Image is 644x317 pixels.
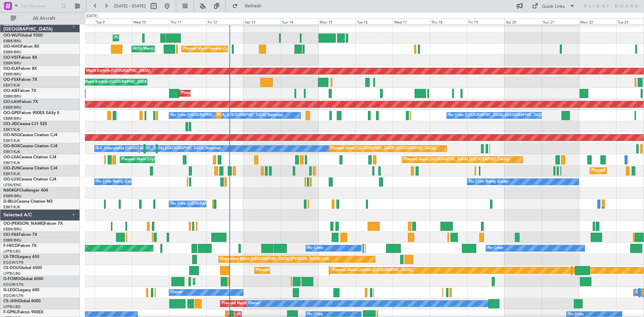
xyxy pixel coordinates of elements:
a: EBBR/BRU [3,39,21,44]
a: EBKT/KJK [3,171,20,176]
a: LX-TROLegacy 650 [3,255,39,259]
div: Planned Maint [GEOGRAPHIC_DATA] ([GEOGRAPHIC_DATA]) [404,155,509,165]
span: OO-ELK [3,67,18,71]
span: OO-[PERSON_NAME] [3,222,44,226]
div: Sat 13 [244,18,281,24]
span: LX-TRO [3,255,18,259]
span: All Aircraft [17,16,71,21]
a: EGGW/LTN [3,260,23,265]
div: Planned Maint [GEOGRAPHIC_DATA] ([GEOGRAPHIC_DATA]) [331,144,436,154]
div: Unplanned Maint [GEOGRAPHIC_DATA] ([PERSON_NAME] Intl) [220,254,329,264]
div: Owner [249,299,260,309]
a: EBBR/BRU [3,238,21,243]
a: EGGW/LTN [3,282,23,287]
a: EBBR/BRU [3,72,21,77]
span: [DATE] - [DATE] [114,3,146,9]
input: Trip Number [20,1,59,11]
a: EGGW/LTN [3,293,23,298]
span: OO-HHO [3,45,21,49]
a: D-IBLUCessna Citation M2 [3,200,53,204]
div: Quick Links [542,3,565,10]
a: EBKT/KJK [3,83,20,88]
div: Planned Maint [GEOGRAPHIC_DATA] ([GEOGRAPHIC_DATA]) [195,276,301,286]
a: OO-GPEFalcon 900EX EASy II [3,111,59,115]
span: F-GPNJ [3,310,18,314]
a: EBBR/BRU [3,105,21,110]
div: Planned Maint Geneva (Cointrin) [183,44,238,54]
div: A/C Unavailable [GEOGRAPHIC_DATA] ([GEOGRAPHIC_DATA] National) [96,144,221,154]
a: EBKT/KJK [3,138,20,143]
a: EBKT/KJK [3,160,20,165]
a: EBBR/BRU [3,50,21,55]
a: F-HECDFalcon 7X [3,244,37,248]
span: Refresh [239,4,267,8]
div: [DATE] [86,13,98,19]
a: G-LEGCLegacy 600 [3,288,39,292]
a: OO-FAEFalcon 7X [3,233,37,237]
div: Planned Maint Kortrijk-[GEOGRAPHIC_DATA] [70,77,148,87]
div: Planned Maint [GEOGRAPHIC_DATA] ([GEOGRAPHIC_DATA] National) [122,155,243,165]
span: OO-ROK [3,144,20,148]
span: G-FOMO [3,277,20,281]
div: Wed 17 [393,18,430,24]
a: EBBR/BRU [3,94,21,99]
a: EBBR/BRU [3,227,21,232]
a: OO-VSFFalcon 8X [3,56,37,60]
a: N604GFChallenger 604 [3,189,48,193]
a: LFSN/ENC [3,182,22,188]
div: AOG Maint [US_STATE] ([GEOGRAPHIC_DATA]) [133,44,215,54]
div: Planned Maint [GEOGRAPHIC_DATA] ([GEOGRAPHIC_DATA] National) [217,110,339,120]
div: Tue 9 [95,18,132,24]
div: Thu 11 [169,18,206,24]
a: OO-LUXCessna Citation CJ4 [3,177,56,181]
a: EBKT/KJK [3,149,20,154]
button: All Aircraft [7,13,73,24]
div: Planned Maint [GEOGRAPHIC_DATA] ([GEOGRAPHIC_DATA]) [222,299,328,309]
div: Planned Maint [GEOGRAPHIC_DATA] ([GEOGRAPHIC_DATA]) [256,265,362,275]
span: OO-FAE [3,233,19,237]
button: Quick Links [529,1,578,11]
div: Tue 16 [356,18,393,24]
a: OO-FSXFalcon 7X [3,78,37,82]
span: OO-LUX [3,177,19,181]
div: Owner [171,287,182,298]
span: G-LEGC [3,288,18,292]
span: OO-VSF [3,56,19,60]
div: No Crew [488,243,503,253]
span: OO-LXA [3,155,19,159]
a: OO-AIEFalcon 7X [3,89,36,93]
div: Thu 18 [430,18,467,24]
button: Refresh [229,1,269,11]
div: No Crew Nancy (Essey) [96,177,136,187]
div: No Crew [308,243,323,253]
a: OO-ROKCessna Citation CJ4 [3,144,57,148]
div: No Crew [GEOGRAPHIC_DATA] ([GEOGRAPHIC_DATA] National) [171,199,283,209]
a: OO-NSGCessna Citation CJ4 [3,133,57,137]
div: Planned Maint Kortrijk-[GEOGRAPHIC_DATA] [71,66,150,76]
span: OO-NSG [3,133,20,137]
a: OO-LXACessna Citation CJ4 [3,155,56,159]
a: EBKT/KJK [3,205,20,210]
div: Sat 20 [504,18,542,24]
span: OO-AIE [3,89,18,93]
div: No Crew [GEOGRAPHIC_DATA] ([GEOGRAPHIC_DATA] National) [448,110,561,120]
div: Planned Maint Liege [115,33,150,43]
a: F-GPNJFalcon 900EX [3,310,43,314]
a: EBBR/BRU [3,116,21,121]
div: Planned Maint [GEOGRAPHIC_DATA] ([GEOGRAPHIC_DATA]) [181,88,287,98]
span: N604GF [3,189,19,193]
a: OO-WLPGlobal 5500 [3,34,43,38]
span: OO-FSX [3,78,19,82]
div: Wed 10 [132,18,169,24]
span: OO-GPE [3,111,19,115]
span: CS-DOU [3,266,19,270]
a: EBBR/BRU [3,194,21,199]
div: No Crew Nancy (Essey) [469,177,509,187]
span: OO-LAH [3,100,19,104]
span: OO-ZUN [3,166,20,170]
div: No Crew [GEOGRAPHIC_DATA] ([GEOGRAPHIC_DATA] National) [171,110,283,120]
a: OO-LAHFalcon 7X [3,100,38,104]
a: OO-JIDCessna CJ1 525 [3,122,47,126]
div: Mon 22 [579,18,616,24]
div: Sun 14 [281,18,318,24]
